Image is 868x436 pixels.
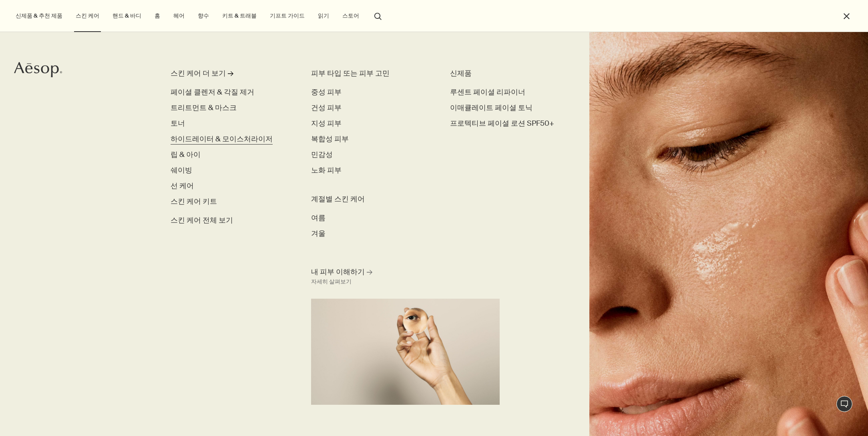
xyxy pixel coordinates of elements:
[14,10,64,21] button: 신제품 & 추천 제품
[311,165,342,175] span: 노화 피부
[311,68,424,79] h3: 피부 타입 또는 피부 고민
[450,87,525,97] span: 루센트 페이셜 리파이너
[172,10,186,21] a: 헤어
[311,118,342,129] a: 지성 피부
[450,68,563,79] div: 신제품
[171,215,233,226] span: 스킨 케어 전체 보기
[311,150,333,159] span: 민감성
[341,10,361,21] button: 스토어
[311,229,325,238] span: 겨울
[171,118,185,129] a: 토너
[196,10,211,21] a: 향수
[450,102,532,113] a: 이매큘레이트 페이셜 토닉
[171,181,194,191] a: 선 케어
[171,87,254,97] span: 페이셜 클렌저 & 각질 제거
[171,212,233,226] a: 스킨 케어 전체 보기
[311,228,325,239] a: 겨울
[316,10,331,21] a: 읽기
[171,197,217,206] span: 스킨 케어 키트
[171,68,285,82] a: 스킨 케어 더 보기
[14,62,62,80] a: Aesop
[74,10,101,21] a: 스킨 케어
[171,165,192,175] span: 쉐이빙
[311,213,325,223] a: 여름
[450,119,554,128] span: 프로텍티브 페이셜 로션 SPF50+
[268,10,306,21] a: 기프트 가이드
[171,87,254,98] a: 페이셜 클렌저 & 각질 제거
[171,134,273,145] a: 하이드레이터 & 모이스처라이저
[171,68,226,79] div: 스킨 케어 더 보기
[171,134,273,144] span: 하이드레이터 & 모이스처라이저
[311,87,342,98] a: 중성 피부
[171,181,194,191] span: 선 케어
[311,102,342,113] a: 건성 피부
[311,103,342,113] span: 건성 피부
[450,87,525,98] a: 루센트 페이셜 리파이너
[221,10,258,21] a: 키트 & 트래블
[171,196,217,207] a: 스킨 케어 키트
[836,396,852,412] button: 1:1 채팅 상담
[309,265,502,405] a: 내 피부 이해하기 자세히 살펴보기A hand holding a mirror reflecting her eye
[450,103,532,113] span: 이매큘레이트 페이셜 토닉
[589,32,868,436] img: Woman holding her face with her hands
[311,134,349,145] a: 복합성 피부
[171,103,237,113] span: 트리트먼트 & 마스크
[311,119,342,128] span: 지성 피부
[371,8,385,23] button: 검색창 열기
[153,10,162,21] a: 홈
[311,194,424,205] h3: 계절별 스킨 케어
[14,62,62,78] svg: Aesop
[171,150,201,159] span: 립 & 아이
[311,267,365,277] span: 내 피부 이해하기
[311,277,352,287] div: 자세히 살펴보기
[450,118,554,129] a: 프로텍티브 페이셜 로션 SPF50+
[311,134,349,144] span: 복합성 피부
[311,87,342,97] span: 중성 피부
[171,149,201,160] a: 립 & 아이
[311,149,333,160] a: 민감성
[842,12,851,21] button: 메뉴 닫기
[111,10,143,21] a: 핸드 & 바디
[171,119,185,128] span: 토너
[171,102,237,113] a: 트리트먼트 & 마스크
[311,213,325,223] span: 여름
[171,165,192,176] a: 쉐이빙
[311,165,342,176] a: 노화 피부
